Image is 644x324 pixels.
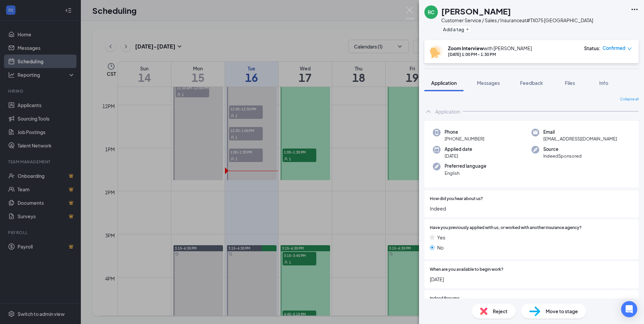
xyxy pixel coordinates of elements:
[477,80,500,86] span: Messages
[448,52,532,57] div: [DATE] 1:00 PM - 1:30 PM
[584,45,601,52] div: Status :
[445,146,472,153] span: Applied date
[437,244,444,251] span: No
[465,27,470,31] svg: Plus
[445,153,472,159] span: [DATE]
[445,129,484,135] span: Phone
[445,170,486,176] span: English
[441,5,511,17] h1: [PERSON_NAME]
[493,307,508,315] span: Reject
[431,80,457,86] span: Application
[620,97,639,102] span: Collapse all
[445,135,484,142] span: [PHONE_NUMBER]
[441,26,471,33] button: PlusAdd a tag
[448,45,532,52] div: with [PERSON_NAME]
[437,234,445,241] span: Yes
[424,107,432,116] svg: ChevronUp
[599,80,608,86] span: Info
[428,9,434,15] div: RC
[546,307,578,315] span: Move to stage
[430,276,633,283] span: [DATE]
[543,153,582,159] span: IndeedSponsored
[543,135,617,142] span: [EMAIL_ADDRESS][DOMAIN_NAME]
[441,17,593,24] div: Customer Service / Sales / Insurance at #TX075 [GEOGRAPHIC_DATA]
[435,108,460,115] div: Application
[520,80,543,86] span: Feedback
[631,5,639,13] svg: Ellipses
[430,205,633,212] span: Indeed
[543,146,582,153] span: Source
[621,301,637,317] div: Open Intercom Messenger
[565,80,575,86] span: Files
[543,129,617,135] span: Email
[430,266,504,273] span: When are you available to begin work?
[627,46,632,51] span: down
[448,45,484,51] b: Zoom Interview
[430,295,459,302] span: Indeed Resume
[445,163,486,169] span: Preferred language
[603,45,625,52] span: Confirmed
[430,225,582,231] span: Have you previously applied with us, or worked with another insurance agency?
[430,196,483,202] span: How did you hear about us?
